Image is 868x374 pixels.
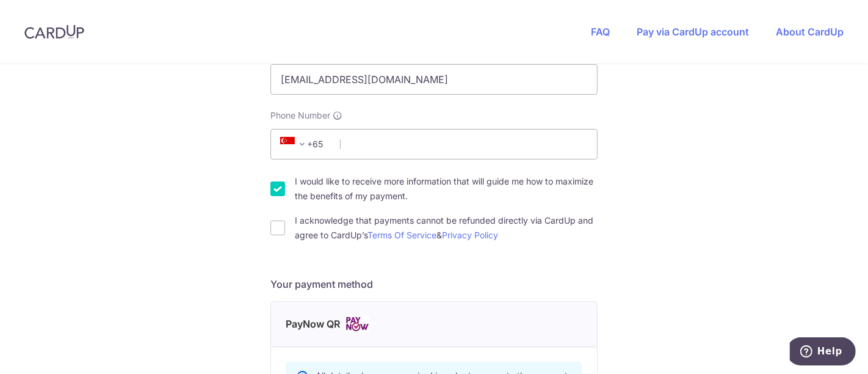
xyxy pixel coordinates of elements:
[280,137,309,152] span: +65
[295,174,598,204] label: I would like to receive more information that will guide me how to maximize the benefits of my pa...
[345,317,369,332] img: Cards logo
[270,109,330,122] span: Phone Number
[295,213,598,243] label: I acknowledge that payments cannot be refunded directly via CardUp and agree to CardUp’s &
[24,24,84,39] img: CardUp
[367,230,436,240] a: Terms Of Service
[286,317,340,332] span: PayNow QR
[637,26,749,38] a: Pay via CardUp account
[270,277,598,291] h5: Your payment method
[442,230,498,240] a: Privacy Policy
[790,337,856,368] iframe: Opens a widget where you can find more information
[776,26,844,38] a: About CardUp
[591,26,610,38] a: FAQ
[270,64,598,95] input: Email address
[277,137,331,152] span: +65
